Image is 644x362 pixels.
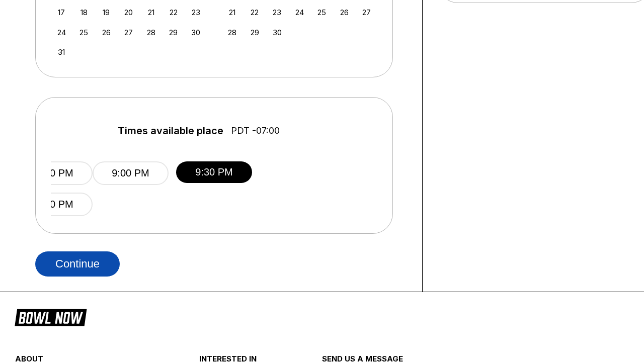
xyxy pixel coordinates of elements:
[55,6,68,19] div: Choose Sunday, August 17th, 2025
[55,45,68,59] div: Choose Sunday, August 31st, 2025
[270,6,284,19] div: Choose Tuesday, September 23rd, 2025
[77,6,91,19] div: Choose Monday, August 18th, 2025
[338,6,351,19] div: Choose Friday, September 26th, 2025
[225,26,239,39] div: Choose Sunday, September 28th, 2025
[270,26,284,39] div: Choose Tuesday, September 30th, 2025
[231,125,280,136] span: PDT -07:00
[167,26,180,39] div: Choose Friday, August 29th, 2025
[167,6,180,19] div: Choose Friday, August 22nd, 2025
[17,161,93,185] button: 6:30 PM
[248,26,262,39] div: Choose Monday, September 29th, 2025
[144,6,158,19] div: Choose Thursday, August 21st, 2025
[293,6,306,19] div: Choose Wednesday, September 24th, 2025
[35,251,120,277] button: Continue
[315,6,329,19] div: Choose Thursday, September 25th, 2025
[189,6,203,19] div: Choose Saturday, August 23rd, 2025
[225,6,239,19] div: Choose Sunday, September 21st, 2025
[77,26,91,39] div: Choose Monday, August 25th, 2025
[189,26,203,39] div: Choose Saturday, August 30th, 2025
[100,6,113,19] div: Choose Tuesday, August 19th, 2025
[118,125,223,136] span: Times available place
[17,193,93,216] button: 8:30 PM
[122,26,135,39] div: Choose Wednesday, August 27th, 2025
[93,161,169,185] button: 9:00 PM
[122,6,135,19] div: Choose Wednesday, August 20th, 2025
[248,6,262,19] div: Choose Monday, September 22nd, 2025
[176,161,252,183] button: 9:30 PM
[55,26,68,39] div: Choose Sunday, August 24th, 2025
[360,6,373,19] div: Choose Saturday, September 27th, 2025
[100,26,113,39] div: Choose Tuesday, August 26th, 2025
[144,26,158,39] div: Choose Thursday, August 28th, 2025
